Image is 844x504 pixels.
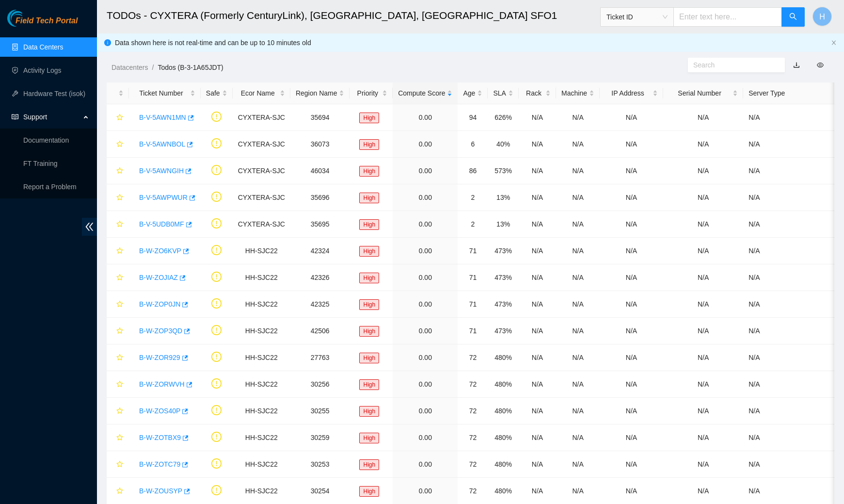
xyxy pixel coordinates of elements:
a: B-V-5UDB0MF [139,220,184,228]
a: Documentation [23,136,69,144]
span: exclamation-circle [211,485,222,495]
td: N/A [663,238,743,264]
a: Todos (B-3-1A65JDT) [158,64,223,71]
a: B-W-ZORWVH [139,380,185,388]
span: High [359,273,379,283]
td: 0.00 [393,211,458,238]
td: 30256 [290,371,350,398]
a: Data Centers [23,43,63,51]
td: N/A [519,398,556,424]
span: star [116,247,123,255]
td: N/A [663,131,743,158]
td: 30255 [290,398,350,424]
span: exclamation-circle [211,378,222,389]
a: B-W-ZOR929 [139,354,180,361]
td: N/A [600,451,663,478]
span: exclamation-circle [211,458,222,469]
span: star [116,167,123,175]
td: 480% [488,451,518,478]
button: star [112,243,124,259]
td: HH-SJC22 [233,344,290,371]
span: exclamation-circle [211,298,222,309]
td: N/A [556,211,600,238]
td: N/A [600,104,663,131]
a: B-W-ZOTBX9 [139,434,181,441]
td: 480% [488,371,518,398]
input: Search [693,60,772,70]
img: Akamai Technologies [7,10,49,27]
td: 86 [458,158,488,184]
td: N/A [556,424,600,451]
td: N/A [556,131,600,158]
a: B-V-5AWN1MN [139,114,186,121]
button: star [112,136,124,152]
a: B-V-5AWPWUR [139,194,188,201]
td: 30253 [290,451,350,478]
td: 72 [458,424,488,451]
td: N/A [556,344,600,371]
td: N/A [556,184,600,211]
td: 71 [458,291,488,318]
td: N/A [663,318,743,344]
td: 6 [458,131,488,158]
span: star [116,194,123,202]
td: 2 [458,211,488,238]
span: High [359,326,379,337]
span: exclamation-circle [211,352,222,362]
td: 0.00 [393,104,458,131]
span: eye [817,62,824,68]
span: exclamation-circle [211,138,222,148]
a: B-W-ZOS40P [139,407,180,415]
td: 72 [458,451,488,478]
span: double-left [82,218,97,236]
button: star [112,323,124,339]
span: Support [23,107,80,127]
td: N/A [600,131,663,158]
td: 71 [458,264,488,291]
span: search [789,13,797,22]
span: High [359,486,379,497]
span: exclamation-circle [211,165,222,175]
td: 0.00 [393,131,458,158]
span: High [359,459,379,470]
span: High [359,193,379,203]
td: 35695 [290,211,350,238]
td: HH-SJC22 [233,291,290,318]
span: star [116,221,123,228]
span: Field Tech Portal [16,16,78,26]
td: N/A [519,238,556,264]
span: High [359,433,379,443]
td: N/A [663,264,743,291]
td: 626% [488,104,518,131]
td: N/A [600,398,663,424]
td: 0.00 [393,344,458,371]
td: N/A [519,264,556,291]
td: 42325 [290,291,350,318]
td: CYXTERA-SJC [233,211,290,238]
td: N/A [556,318,600,344]
span: exclamation-circle [211,405,222,415]
td: 13% [488,211,518,238]
td: N/A [600,158,663,184]
span: High [359,113,379,123]
td: 480% [488,344,518,371]
span: exclamation-circle [211,272,222,282]
button: star [112,430,124,445]
td: N/A [519,104,556,131]
td: 0.00 [393,238,458,264]
td: N/A [663,424,743,451]
span: High [359,139,379,150]
span: High [359,219,379,230]
td: N/A [663,184,743,211]
p: Report a Problem [23,177,89,196]
button: star [112,216,124,232]
td: N/A [663,344,743,371]
button: H [812,7,832,26]
a: B-W-ZOTC79 [139,460,180,468]
span: star [116,327,123,335]
td: CYXTERA-SJC [233,158,290,184]
td: 30259 [290,424,350,451]
td: CYXTERA-SJC [233,131,290,158]
button: star [112,110,124,125]
td: N/A [556,238,600,264]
